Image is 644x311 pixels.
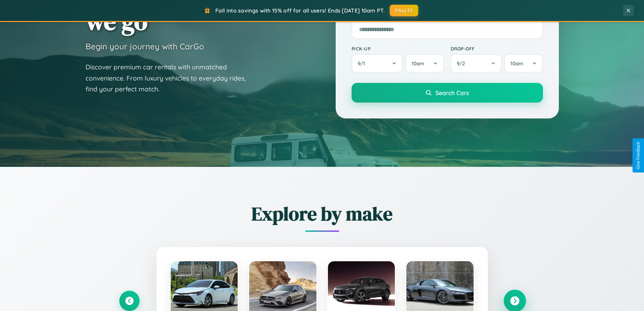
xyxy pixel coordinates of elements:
[504,54,543,73] button: 10am
[86,62,255,95] p: Discover premium car rentals with unmatched convenience. From luxury vehicles to everyday rides, ...
[119,201,525,227] h2: Explore by make
[352,54,403,73] button: 9/1
[457,60,468,67] span: 9 / 2
[352,83,543,103] button: Search Cars
[451,46,543,51] label: Drop-off
[451,54,502,73] button: 9/2
[510,60,523,67] span: 10am
[411,60,424,67] span: 10am
[636,142,641,169] div: Give Feedback
[405,54,444,73] button: 10am
[390,5,418,16] button: FALL15
[215,7,385,14] span: Fall into savings with 15% off for all users! Ends [DATE] 10am PT.
[86,41,204,51] h3: Begin your journey with CarGo
[352,46,444,51] label: Pick-up
[435,89,469,96] span: Search Cars
[358,60,368,67] span: 9 / 1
